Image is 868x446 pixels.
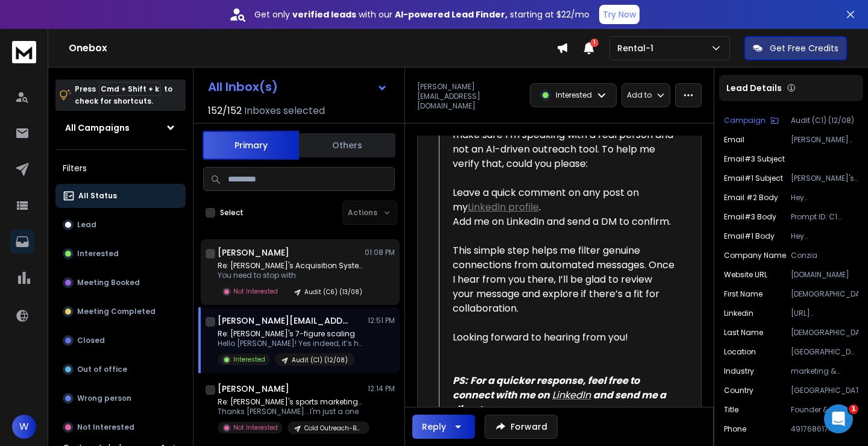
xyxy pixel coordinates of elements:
[603,8,636,20] p: Try Now
[453,374,468,388] em: PS:
[208,81,278,93] h1: All Inbox(s)
[417,82,523,111] p: [PERSON_NAME][EMAIL_ADDRESS][DOMAIN_NAME]
[468,200,539,214] a: LinkedIn profile
[55,213,186,237] button: Lead
[254,8,590,20] p: Get only with our starting at $22/mo
[770,42,838,54] p: Get Free Credits
[233,287,278,296] p: Not Interested
[412,415,475,439] button: Reply
[365,248,395,257] p: 01:08 PM
[12,41,36,63] img: logo
[77,278,140,287] p: Meeting Booked
[724,135,744,145] p: Email
[724,347,756,357] p: Location
[724,116,766,125] p: Campaign
[218,397,362,407] p: Re: [PERSON_NAME]'s sports marketing legacy
[791,135,858,145] p: [PERSON_NAME][EMAIL_ADDRESS][DOMAIN_NAME]
[77,307,156,316] p: Meeting Completed
[304,424,362,433] p: Cold Outreach-B6 (12/08)
[55,116,186,140] button: All Campaigns
[724,231,775,241] p: Email#1 Body
[726,82,782,94] p: Lead Details
[218,271,362,280] p: You need to stop with
[791,366,858,376] p: marketing & advertising
[218,315,350,327] h1: [PERSON_NAME][EMAIL_ADDRESS][DOMAIN_NAME]
[69,41,556,55] h1: Onebox
[12,415,36,439] button: W
[724,405,738,415] p: title
[791,270,858,280] p: [DOMAIN_NAME]
[724,309,753,318] p: linkedin
[453,330,675,345] div: Looking forward to hearing from you!
[791,289,858,299] p: [DEMOGRAPHIC_DATA]
[485,415,558,439] button: Forward
[77,249,119,259] p: Interested
[55,415,186,439] button: Not Interested
[791,116,858,125] p: Audit (C1) (12/08)
[599,5,640,24] button: Try Now
[55,386,186,410] button: Wrong person
[75,83,172,107] p: Press to check for shortcuts.
[791,193,858,203] p: Hey [PERSON_NAME],<br><br>Following up on my last note 🙂<br><br>I thought the AI Audit might be w...
[724,174,783,183] p: Email#1 Subject
[453,388,668,416] strong: and send me a direct message.
[453,243,675,316] div: This simple step helps me filter genuine connections from automated messages. Once I hear from yo...
[233,423,278,432] p: Not Interested
[849,404,858,414] span: 1
[552,388,591,402] a: LinkedIn
[218,407,362,416] p: Thanks [PERSON_NAME]...I'm just a one
[218,261,362,271] p: Re: [PERSON_NAME]'s Acquisition System
[791,309,858,318] p: [URL][DOMAIN_NAME]
[824,404,853,433] iframe: Intercom live chat
[77,422,134,432] p: Not Interested
[453,374,641,402] strong: For a quicker response, feel free to connect with me on
[791,405,858,415] p: Founder & CEO
[218,329,362,339] p: Re: [PERSON_NAME]'s 7-figure scaling
[368,316,395,325] p: 12:51 PM
[791,251,858,260] p: Conzia
[292,356,348,365] p: Audit (C1) (12/08)
[617,42,658,54] p: Rental-1
[791,347,858,357] p: [GEOGRAPHIC_DATA], [GEOGRAPHIC_DATA]
[99,82,161,96] span: Cmd + Shift + k
[724,154,785,164] p: Email#3 Subject
[453,113,675,171] div: Before I dive into your message, I want to make sure I’m speaking with a real person and not an A...
[422,421,446,433] div: Reply
[55,328,186,353] button: Closed
[724,424,746,434] p: Phone
[218,383,289,395] h1: [PERSON_NAME]
[791,231,858,241] p: Hey [PERSON_NAME],<br><br>Your journey from corporate burnout to scaling multiple e-commerce stor...
[299,132,395,159] button: Others
[55,160,186,177] h3: Filters
[724,193,778,203] p: Email #2 Body
[78,191,117,201] p: All Status
[55,357,186,382] button: Out of office
[77,394,131,403] p: Wrong person
[453,215,675,229] li: Add me on LinkedIn and send a DM to confirm.
[65,122,130,134] h1: All Campaigns
[292,8,356,20] strong: verified leads
[724,328,763,338] p: Last Name
[724,366,754,376] p: Industry
[55,242,186,266] button: Interested
[791,328,858,338] p: [DEMOGRAPHIC_DATA]
[55,300,186,324] button: Meeting Completed
[590,39,599,47] span: 1
[198,75,397,99] button: All Inbox(s)
[203,131,299,160] button: Primary
[724,251,786,260] p: Company Name
[208,104,242,118] span: 152 / 152
[724,386,753,395] p: Country
[244,104,325,118] h3: Inboxes selected
[791,174,858,183] p: [PERSON_NAME]'s 7-figure scaling
[724,289,763,299] p: First Name
[218,339,362,348] p: Hello [PERSON_NAME]! Yes indeed, it’s humans
[791,424,858,434] p: 4917686174651
[395,8,508,20] strong: AI-powered Lead Finder,
[55,184,186,208] button: All Status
